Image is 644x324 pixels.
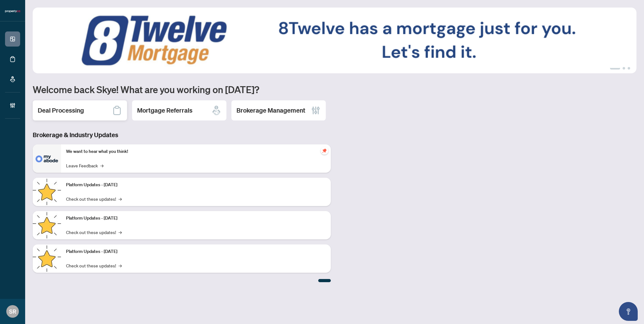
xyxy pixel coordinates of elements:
span: → [119,262,122,269]
a: Check out these updates!→ [66,262,122,269]
span: → [100,162,103,169]
h3: Brokerage & Industry Updates [33,131,331,139]
img: We want to hear what you think! [33,144,61,173]
span: SR [9,307,16,316]
img: Platform Updates - July 8, 2025 [33,211,61,239]
span: pushpin [321,147,328,154]
h2: Deal Processing [38,106,84,115]
img: Platform Updates - July 21, 2025 [33,178,61,206]
button: Open asap [619,302,638,321]
p: Platform Updates - [DATE] [66,215,326,222]
img: logo [5,9,20,13]
button: 2 [623,67,625,70]
span: → [119,229,122,236]
span: → [119,195,122,202]
p: We want to hear what you think! [66,148,326,155]
a: Check out these updates!→ [66,229,122,236]
a: Leave Feedback→ [66,162,103,169]
p: Platform Updates - [DATE] [66,182,326,188]
img: Slide 0 [33,8,636,73]
h1: Welcome back Skye! What are you working on [DATE]? [33,83,636,95]
h2: Mortgage Referrals [137,106,192,115]
button: 1 [610,67,620,70]
button: 3 [628,67,630,70]
h2: Brokerage Management [236,106,305,115]
a: Check out these updates!→ [66,195,122,202]
p: Platform Updates - [DATE] [66,248,326,255]
img: Platform Updates - June 23, 2025 [33,244,61,273]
